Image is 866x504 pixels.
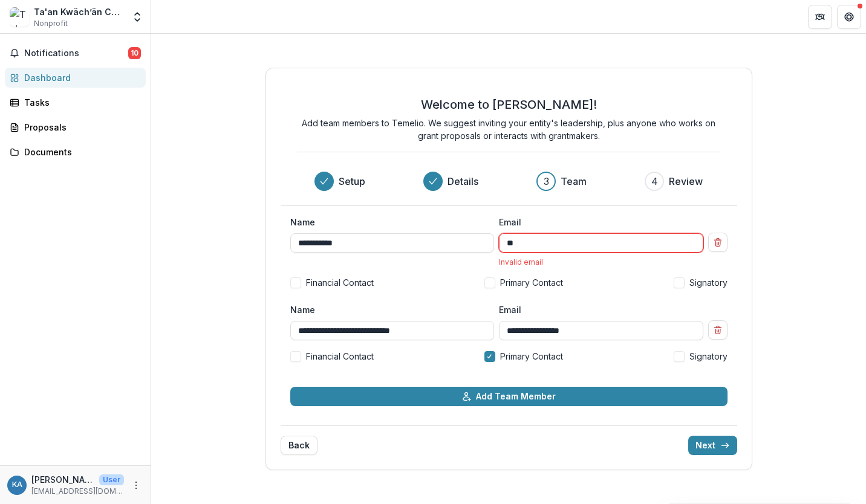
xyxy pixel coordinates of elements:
[339,174,365,189] h3: Setup
[500,350,563,363] span: Primary Contact
[688,436,737,455] button: Next
[499,216,696,228] label: Email
[290,387,728,406] button: Add Team Member
[24,96,136,109] div: Tasks
[544,174,549,189] div: 3
[34,18,68,29] span: Nonprofit
[448,174,478,189] h3: Details
[808,5,832,29] button: Partners
[129,478,143,493] button: More
[314,172,703,191] div: Progress
[10,7,29,27] img: Ta'an Kwäch’än Council
[500,276,563,289] span: Primary Contact
[837,5,861,29] button: Get Help
[689,350,728,363] span: Signatory
[297,117,720,142] p: Add team members to Temelio. We suggest inviting your entity's leadership, plus anyone who works ...
[306,350,374,363] span: Financial Contact
[281,436,317,455] button: Back
[306,276,374,289] span: Financial Contact
[31,473,94,486] p: [PERSON_NAME]
[5,68,146,88] a: Dashboard
[34,5,124,18] div: Ta'an Kwäch’än Council
[5,92,146,112] a: Tasks
[5,117,146,137] a: Proposals
[561,174,587,189] h3: Team
[31,486,124,497] p: [EMAIL_ADDRESS][DOMAIN_NAME]
[24,146,136,158] div: Documents
[24,48,128,59] span: Notifications
[290,216,487,228] label: Name
[651,174,658,189] div: 4
[128,47,141,59] span: 10
[499,303,696,316] label: Email
[24,71,136,84] div: Dashboard
[5,142,146,162] a: Documents
[669,174,703,189] h3: Review
[129,5,146,29] button: Open entity switcher
[24,121,136,134] div: Proposals
[99,474,124,485] p: User
[499,257,703,267] div: Invalid email
[5,44,146,63] button: Notifications10
[12,481,22,489] div: Kate Andre
[708,233,728,252] button: Remove team member
[689,276,728,289] span: Signatory
[290,303,487,316] label: Name
[421,97,597,112] h2: Welcome to [PERSON_NAME]!
[708,320,728,340] button: Remove team member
